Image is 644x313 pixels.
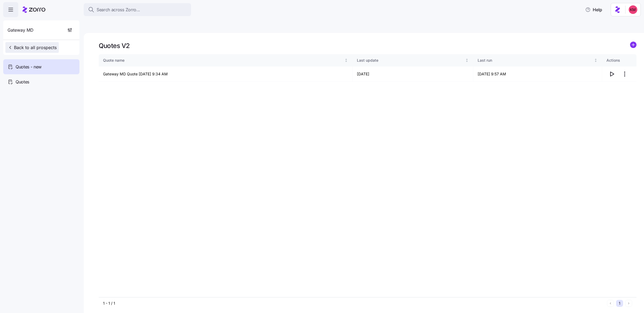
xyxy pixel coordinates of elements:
button: Back to all prospects [5,42,59,53]
button: Help [581,4,606,15]
a: Quotes - new [3,59,79,74]
div: Not sorted [465,58,469,62]
span: Back to all prospects [8,44,57,51]
button: Previous page [607,300,614,307]
th: Last runNot sorted [473,54,602,67]
div: Not sorted [594,58,598,62]
div: Not sorted [344,58,348,62]
td: Gateway MD Quote [DATE] 9:34 AM [99,67,353,82]
button: 1 [616,300,623,307]
div: Actions [606,57,632,63]
div: Last update [357,57,464,63]
span: Quotes [16,79,29,85]
button: Search across Zorro... [84,3,191,16]
a: add icon [630,42,636,50]
div: Quote name [103,57,343,63]
span: Help [585,6,602,13]
td: [DATE] [353,67,473,82]
th: Last updateNot sorted [353,54,473,67]
span: Search across Zorro... [97,6,140,13]
div: 1 - 1 / 1 [103,301,605,306]
td: [DATE] 9:57 AM [473,67,602,82]
th: Quote nameNot sorted [99,54,353,67]
a: Quotes [3,74,79,89]
button: Next page [625,300,632,307]
h1: Quotes V2 [99,42,130,50]
svg: add icon [630,42,636,48]
img: 8fbd33f679504da1795a6676107ffb9e [629,5,637,14]
span: Gateway MD [8,27,34,34]
div: Last run [478,57,593,63]
span: Quotes - new [16,64,42,70]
